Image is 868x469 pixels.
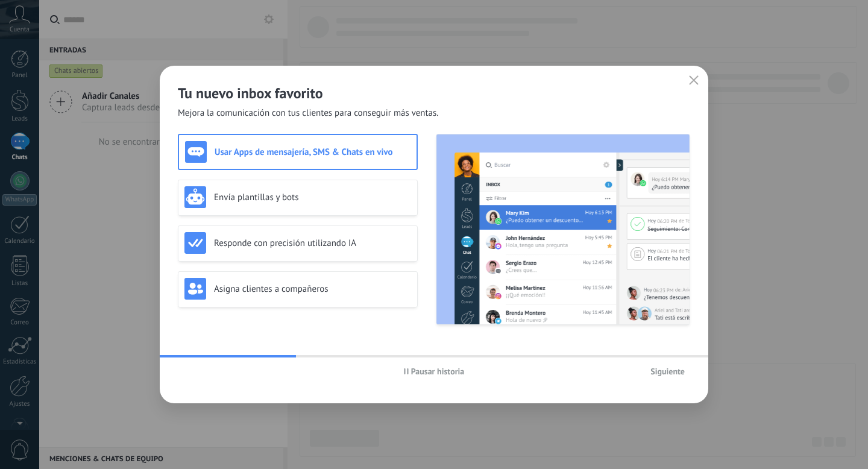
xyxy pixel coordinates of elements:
[650,367,685,376] span: Siguiente
[398,362,470,380] button: Pausar historia
[411,367,465,376] span: Pausar historia
[214,192,411,203] h3: Envía plantillas y bots
[215,146,410,158] h3: Usar Apps de mensajería, SMS & Chats en vivo
[178,84,690,102] h2: Tu nuevo inbox favorito
[214,238,411,249] h3: Responde con precisión utilizando IA
[645,362,690,380] button: Siguiente
[214,283,411,295] h3: Asigna clientes a compañeros
[178,107,439,119] span: Mejora la comunicación con tus clientes para conseguir más ventas.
